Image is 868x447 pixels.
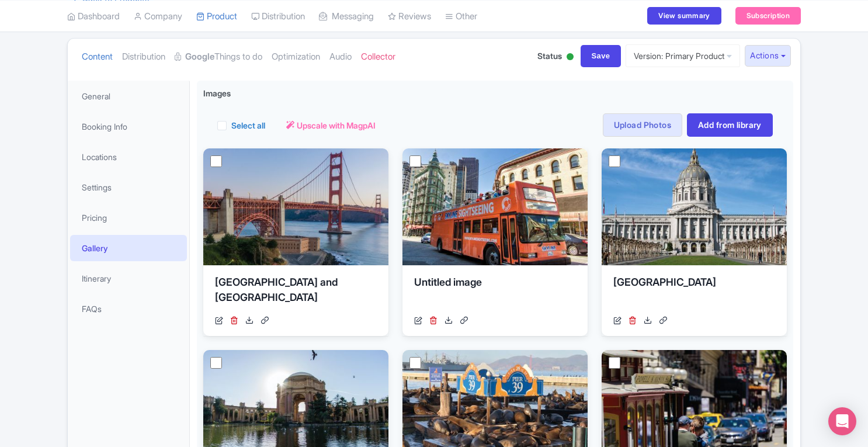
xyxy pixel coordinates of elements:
[122,39,165,75] a: Distribution
[215,275,377,310] div: [GEOGRAPHIC_DATA] and [GEOGRAPHIC_DATA]
[603,113,682,137] a: Upload Photos
[70,296,187,322] a: FAQs
[613,275,775,310] div: [GEOGRAPHIC_DATA]
[414,275,576,310] div: Untitled image
[297,119,376,131] span: Upscale with MagpAI
[70,205,187,231] a: Pricing
[647,7,721,25] a: View summary
[70,113,187,140] a: Booking Info
[286,119,376,131] a: Upscale with MagpAI
[70,174,187,200] a: Settings
[537,50,562,62] span: Status
[82,39,113,75] a: Content
[70,83,187,109] a: General
[626,44,740,67] a: Version: Primary Product
[361,39,395,75] a: Collector
[564,48,576,67] div: Active
[687,113,773,137] a: Add from library
[828,407,856,435] div: Open Intercom Messenger
[203,87,231,99] span: Images
[329,39,352,75] a: Audio
[175,39,262,75] a: GoogleThings to do
[735,7,801,25] a: Subscription
[70,235,187,261] a: Gallery
[231,119,265,131] label: Select all
[185,50,214,64] strong: Google
[70,144,187,170] a: Locations
[70,265,187,292] a: Itinerary
[272,39,320,75] a: Optimization
[581,45,622,67] input: Save
[745,45,791,67] button: Actions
